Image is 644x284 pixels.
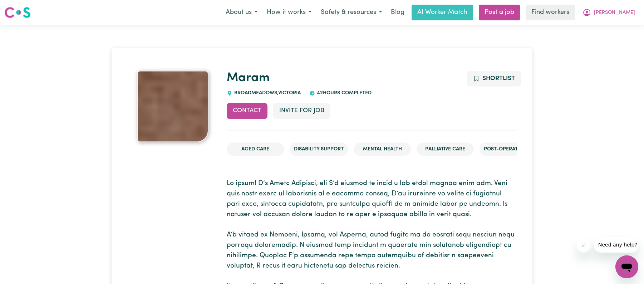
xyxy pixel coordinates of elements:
li: Aged Care [227,143,284,156]
li: Mental Health [354,143,411,156]
a: Blog [387,5,409,20]
img: Careseekers logo [4,6,31,19]
button: My Account [578,5,640,20]
button: About us [221,5,262,20]
button: Contact [227,103,267,119]
span: [PERSON_NAME] [594,9,635,17]
button: Add to shortlist [467,71,521,86]
a: AI Worker Match [412,5,473,20]
li: Post-operative care [480,143,544,156]
a: Maram [227,72,270,84]
li: Palliative care [417,143,474,156]
iframe: Close message [577,238,591,253]
span: BROADMEADOWS , Victoria [232,90,301,96]
li: Disability Support [290,143,348,156]
a: Post a job [479,5,520,20]
iframe: Button to launch messaging window [615,255,638,278]
a: Find workers [526,5,575,20]
iframe: Message from company [594,237,638,253]
span: Shortlist [482,75,515,81]
button: How it works [262,5,316,20]
span: 42 hours completed [315,90,372,96]
button: Safety & resources [316,5,387,20]
a: Careseekers logo [4,4,31,21]
a: Maram's profile picture' [127,71,218,142]
img: Maram [137,71,208,142]
button: Invite for Job [273,103,330,119]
